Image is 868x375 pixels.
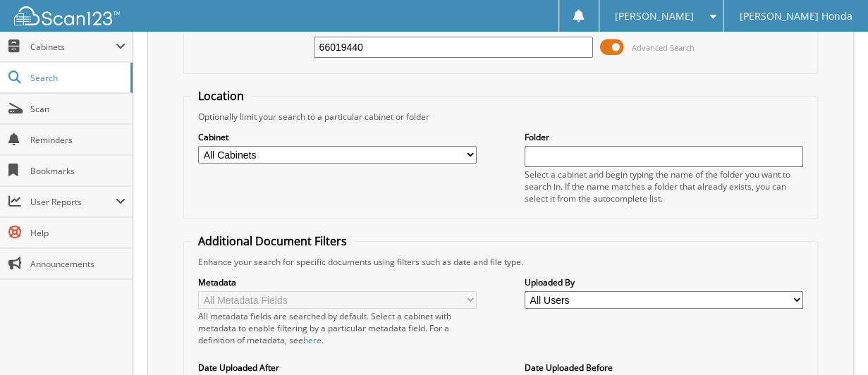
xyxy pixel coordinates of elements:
span: Announcements [30,258,126,270]
legend: Additional Document Filters [191,233,354,249]
div: Enhance your search for specific documents using filters such as date and file type. [191,256,810,268]
span: Help [30,227,126,239]
label: Uploaded By [525,276,803,288]
div: Select a cabinet and begin typing the name of the folder you want to search in. If the name match... [525,168,803,204]
img: scan123-logo-white.svg [14,6,120,25]
label: Metadata [198,276,477,288]
legend: Location [191,88,251,104]
a: here [303,334,322,346]
label: Date Uploaded After [198,362,477,374]
span: [PERSON_NAME] Honda [740,12,852,20]
label: Folder [525,131,803,143]
span: [PERSON_NAME] [615,12,694,20]
div: All metadata fields are searched by default. Select a cabinet with metadata to enable filtering b... [198,310,477,346]
span: User Reports [30,196,116,208]
label: Date Uploaded Before [525,362,803,374]
span: Cabinets [30,41,116,53]
span: Search [30,72,123,84]
span: Reminders [30,134,126,146]
label: Cabinet [198,131,477,143]
span: Advanced Search [632,42,695,53]
iframe: Chat Widget [797,307,868,375]
span: Scan [30,103,126,115]
div: Optionally limit your search to a particular cabinet or folder [191,111,810,123]
span: Bookmarks [30,165,126,177]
